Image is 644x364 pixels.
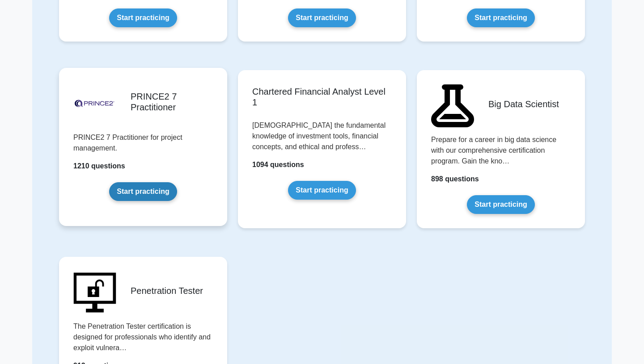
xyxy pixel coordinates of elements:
a: Start practicing [109,8,177,27]
a: Start practicing [288,8,356,27]
a: Start practicing [288,181,356,200]
a: Start practicing [109,182,177,201]
a: Start practicing [467,8,534,27]
a: Start practicing [467,195,534,214]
